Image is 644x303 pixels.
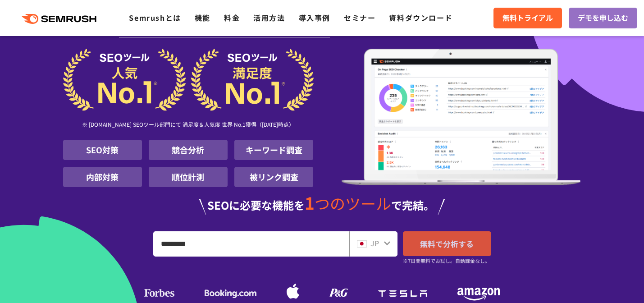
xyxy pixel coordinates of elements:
input: URL、キーワードを入力してください [154,232,349,256]
span: JP [370,238,379,248]
span: で完結。 [391,197,434,213]
a: Semrushとは [129,12,181,23]
span: 無料トライアル [502,12,553,24]
a: 料金 [224,12,240,23]
a: 活用方法 [253,12,285,23]
a: 資料ダウンロード [389,12,452,23]
li: 競合分析 [149,140,228,160]
a: セミナー [344,12,375,23]
div: SEOに必要な機能を [63,194,581,215]
span: デモを申し込む [578,12,628,24]
li: SEO対策 [63,140,142,160]
div: ※ [DOMAIN_NAME] SEOツール部門にて 満足度＆人気度 世界 No.1獲得（[DATE]時点） [63,111,314,140]
li: 順位計測 [149,167,228,187]
a: 無料トライアル [493,8,562,28]
a: 機能 [195,12,210,23]
small: ※7日間無料でお試し。自動課金なし。 [403,257,490,265]
span: つのツール [315,192,391,214]
a: 無料で分析する [403,231,491,256]
span: 無料で分析する [420,238,474,249]
li: キーワード調査 [234,140,313,160]
li: 内部対策 [63,167,142,187]
a: 導入事例 [299,12,330,23]
span: 1 [305,190,315,215]
li: 被リンク調査 [234,167,313,187]
a: デモを申し込む [569,8,637,28]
